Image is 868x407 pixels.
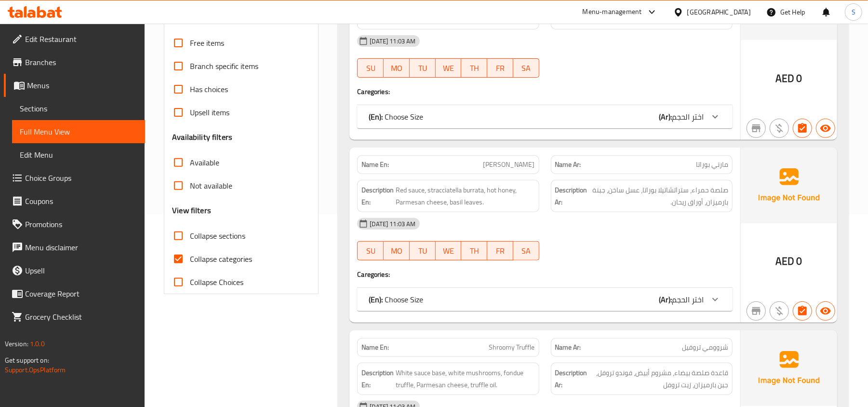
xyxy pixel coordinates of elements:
[366,37,419,46] span: [DATE] 11:03 AM
[687,7,751,17] div: [GEOGRAPHIC_DATA]
[513,58,539,78] button: SA
[410,58,436,78] button: TU
[741,330,837,406] img: Ae5nvW7+0k+MAAAAAElFTkSuQmCC
[30,338,45,350] span: 1.0.0
[797,252,802,271] span: 0
[555,1,595,25] strong: Description Ar:
[25,172,137,184] span: Choice Groups
[775,252,794,271] span: AED
[25,242,137,253] span: Menu disclaimer
[357,288,733,311] div: (En): Choose Size(Ar):اختر الحجم
[396,184,534,208] span: Red sauce, stracciatella burrata, hot honey, Parmesan cheese, basil leaves.
[555,160,581,170] strong: Name Ar:
[369,292,383,307] b: (En):
[589,184,728,208] span: صلصة حمراء، ستراتشاتيلا بوراتا، عسل ساخن، جبنة بارميزان، أوراق ريحان.
[366,219,419,229] span: [DATE] 11:03 AM
[555,342,581,353] strong: Name Ar:
[770,119,789,138] button: Purchased item
[770,301,789,321] button: Purchased item
[384,241,410,260] button: MO
[357,105,733,128] div: (En): Choose Size(Ar):اختر الحجم
[487,58,513,78] button: FR
[555,184,588,208] strong: Description Ar:
[5,354,49,366] span: Get support on:
[190,107,229,118] span: Upsell items
[27,80,137,91] span: Menus
[747,301,766,321] button: Not branch specific item
[4,259,145,282] a: Upsell
[741,148,837,223] img: Ae5nvW7+0k+MAAAAAElFTkSuQmCC
[4,74,145,97] a: Menus
[361,367,394,391] strong: Description En:
[4,190,145,213] a: Coupons
[583,6,642,18] div: Menu-management
[357,58,384,78] button: SU
[369,294,423,305] p: Choose Size
[5,338,28,350] span: Version:
[190,276,243,288] span: Collapse Choices
[357,241,384,260] button: SU
[4,305,145,328] a: Grocery Checklist
[361,184,394,208] strong: Description En:
[172,205,211,216] h3: View filters
[436,241,462,260] button: WE
[513,241,539,260] button: SA
[483,160,535,170] span: [PERSON_NAME]
[4,27,145,51] a: Edit Restaurant
[4,236,145,259] a: Menu disclaimer
[172,132,232,143] h3: Availability filters
[20,149,137,161] span: Edit Menu
[361,61,380,75] span: SU
[440,244,458,258] span: WE
[25,56,137,68] span: Branches
[672,109,704,124] span: اختر الحجم
[25,33,137,45] span: Edit Restaurant
[414,61,432,75] span: TU
[4,213,145,236] a: Promotions
[361,244,380,258] span: SU
[20,103,137,114] span: Sections
[190,60,258,72] span: Branch specific items
[852,7,855,17] span: S
[190,253,252,265] span: Collapse categories
[440,61,458,75] span: WE
[361,160,389,170] strong: Name En:
[659,292,672,307] b: (Ar):
[361,1,399,25] strong: Description En:
[659,109,672,124] b: (Ar):
[465,244,483,258] span: TH
[190,230,245,242] span: Collapse sections
[25,311,137,323] span: Grocery Checklist
[517,61,535,75] span: SA
[25,218,137,230] span: Promotions
[190,180,232,191] span: Not available
[491,244,509,258] span: FR
[672,292,704,307] span: اختر الحجم
[5,364,66,376] a: Support.OpsPlatform
[491,61,509,75] span: FR
[361,342,389,353] strong: Name En:
[589,367,728,391] span: قاعدة صلصة بيضاء، مشروم أبيض، فوندو تروفل، جبن بارميزان، زيت تروفل
[517,244,535,258] span: SA
[384,58,410,78] button: MO
[4,51,145,74] a: Branches
[461,241,487,260] button: TH
[4,166,145,190] a: Choice Groups
[775,69,794,88] span: AED
[747,119,766,138] button: Not branch specific item
[696,160,728,170] span: مارني بوراتا
[465,61,483,75] span: TH
[369,109,383,124] b: (En):
[387,61,406,75] span: MO
[25,265,137,276] span: Upsell
[816,119,835,138] button: Available
[4,282,145,305] a: Coverage Report
[489,342,535,353] span: Shroomy Truffle
[410,241,436,260] button: TU
[25,195,137,207] span: Coupons
[357,87,733,96] h4: Caregories:
[396,367,534,391] span: White sauce base, white mushrooms, fondue truffle, Parmesan cheese, truffle oil.
[793,301,812,321] button: Has choices
[797,69,802,88] span: 0
[793,119,812,138] button: Has choices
